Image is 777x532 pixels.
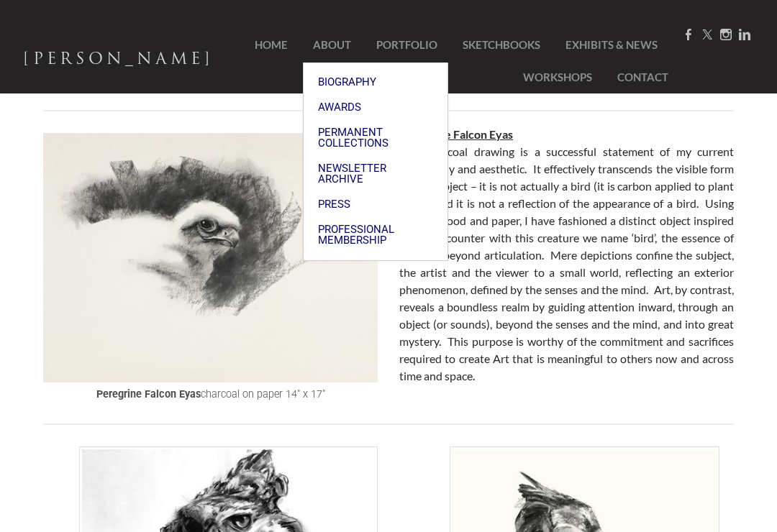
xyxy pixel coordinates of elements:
[399,126,734,385] div: This charcoal drawing is a successful statement of my current philosophy and aesthetic. It effect...
[23,45,214,77] a: [PERSON_NAME]
[318,163,433,185] span: Newsletter Archive
[555,29,668,61] a: Exhibits & News
[304,217,447,253] a: Professional Membership
[701,28,713,42] a: Twitter
[304,120,447,156] a: Permanent Collections
[606,61,668,93] a: Contact
[365,29,448,61] a: Portfolio
[318,127,433,149] span: Permanent Collections
[720,28,732,42] a: Instagram
[304,156,447,192] a: Newsletter Archive
[302,29,362,61] a: About
[43,133,378,382] img: Peregrine Falcon Art
[23,46,214,71] span: [PERSON_NAME]
[683,28,694,42] a: Facebook
[399,127,513,141] u: Peregrine Falcon Eyas
[739,28,750,42] a: Linkedin
[304,192,447,217] a: Press
[233,29,299,61] a: Home
[304,70,447,95] a: Biography
[512,61,603,93] a: Workshops
[318,77,433,88] span: Biography
[452,29,551,61] a: SketchBooks
[96,388,201,400] b: Peregrine Falcon Eyas
[43,385,378,402] div: charcoal on paper 14" x 17"
[318,102,433,113] span: Awards
[318,224,433,246] span: Professional Membership
[304,95,447,120] a: Awards
[318,199,433,210] span: Press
